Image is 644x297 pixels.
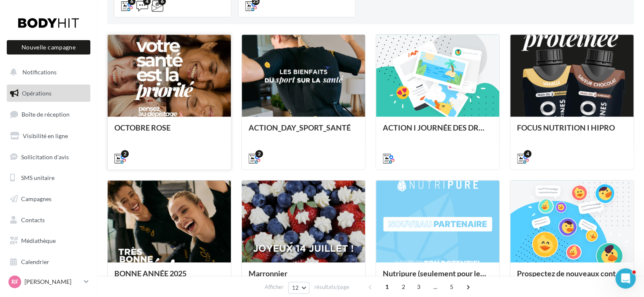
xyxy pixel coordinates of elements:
span: 5 [445,280,458,294]
span: Médiathèque [21,237,56,244]
a: SMS unitaire [5,169,92,187]
div: Nutripure (seulement pour les clubs test) [383,269,492,286]
span: résultats/page [314,283,349,291]
span: Sollicitation d'avis [21,153,69,160]
span: 12 [292,284,299,291]
span: 3 [412,280,425,294]
a: Contacts [5,211,92,229]
span: Visibilité en ligne [23,132,68,139]
div: BONNE ANNÉE 2025 [114,269,224,286]
span: RF [11,278,19,286]
button: Notifications [5,63,89,81]
a: RF [PERSON_NAME] [7,274,90,290]
span: Boîte de réception [22,111,70,118]
button: 12 [288,282,310,294]
button: Nouvelle campagne [7,40,90,54]
a: Boîte de réception [5,105,92,123]
span: Contacts [21,216,45,223]
span: Afficher [265,283,284,291]
a: Campagnes [5,190,92,208]
div: Prospectez de nouveaux contacts [517,269,627,286]
p: [PERSON_NAME] [24,278,81,286]
a: Opérations [5,84,92,102]
span: ... [428,280,442,294]
span: SMS unitaire [21,174,54,181]
a: Visibilité en ligne [5,127,92,145]
div: 2 [121,150,129,158]
a: Médiathèque [5,232,92,250]
div: OCTOBRE ROSE [114,123,224,140]
div: ACTION I JOURNÉE DES DROITS DES FEMMES [383,123,492,140]
span: 2 [397,280,410,294]
span: 1 [380,280,394,294]
span: Opérations [22,90,51,97]
div: 4 [524,150,531,158]
span: Notifications [22,68,57,76]
div: FOCUS NUTRITION I HIPRO [517,123,627,140]
a: Sollicitation d'avis [5,148,92,166]
a: Calendrier [5,253,92,271]
div: 2 [255,150,263,158]
iframe: Intercom live chat [615,268,636,289]
span: Calendrier [21,258,49,265]
div: Marronnier [249,269,358,286]
span: Campagnes [21,195,51,202]
div: ACTION_DAY_SPORT_SANTÉ [249,123,358,140]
